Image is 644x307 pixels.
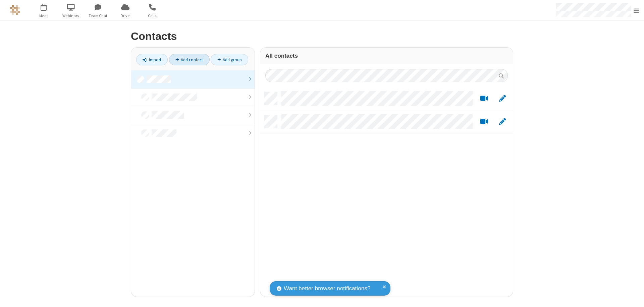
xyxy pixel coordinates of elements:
button: Edit [496,118,509,126]
span: Want better browser notifications? [284,284,370,293]
img: QA Selenium DO NOT DELETE OR CHANGE [10,5,20,15]
span: Webinars [58,13,84,19]
span: Team Chat [86,13,111,19]
div: grid [260,87,513,297]
button: Start a video meeting [478,118,491,126]
h3: All contacts [265,53,508,59]
a: Import [136,54,168,65]
a: Add contact [169,54,210,65]
span: Meet [31,13,56,19]
button: Edit [496,95,509,103]
span: Drive [113,13,138,19]
span: Calls [140,13,165,19]
h2: Contacts [131,30,513,42]
iframe: Chat [627,290,639,302]
button: Start a video meeting [478,95,491,103]
a: Add group [211,54,248,65]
